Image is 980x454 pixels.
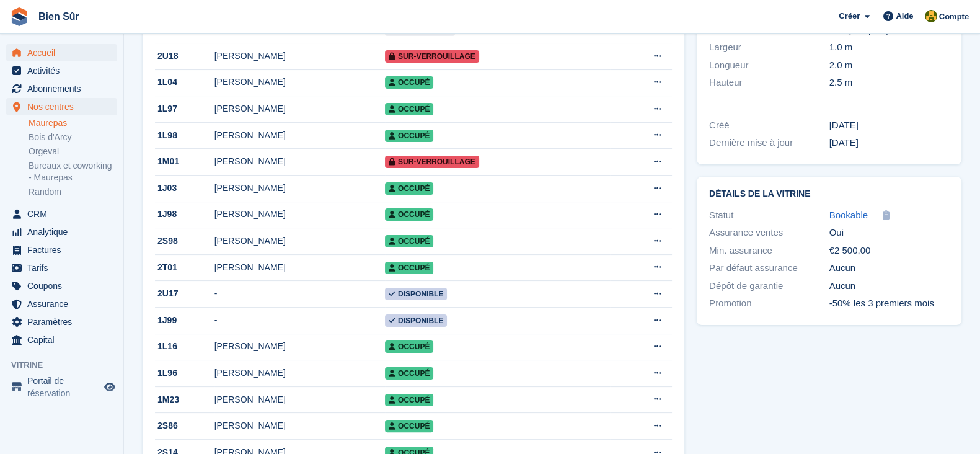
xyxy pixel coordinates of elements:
[33,6,84,27] a: Bien Sûr
[6,259,117,277] a: menu
[385,50,479,63] span: Sur-verrouillage
[155,367,214,380] div: 1L96
[709,58,829,73] div: Longueur
[385,314,447,327] span: Disponible
[6,375,117,399] a: menu
[829,136,950,150] div: [DATE]
[385,235,433,247] span: Occupé
[385,288,447,300] span: Disponible
[27,331,102,349] span: Capital
[829,226,950,240] div: Oui
[214,76,385,89] div: [PERSON_NAME]
[155,155,214,168] div: 1M01
[214,261,385,274] div: [PERSON_NAME]
[214,50,385,63] div: [PERSON_NAME]
[155,208,214,221] div: 1J98
[709,296,829,311] div: Promotion
[6,44,117,61] a: menu
[385,130,433,142] span: Occupé
[214,129,385,142] div: [PERSON_NAME]
[214,308,385,334] td: -
[6,223,117,241] a: menu
[29,131,117,143] a: Bois d'Arcy
[6,241,117,259] a: menu
[6,98,117,115] a: menu
[214,393,385,406] div: [PERSON_NAME]
[27,80,102,97] span: Abonnements
[214,281,385,308] td: -
[896,10,913,22] span: Aide
[925,10,937,22] img: Fatima Kelaaoui
[385,182,433,195] span: Occupé
[829,58,950,73] div: 2.0 m
[214,102,385,115] div: [PERSON_NAME]
[29,160,117,184] a: Bureaux et coworking - Maurepas
[27,375,102,399] span: Portail de réservation
[102,380,117,394] a: Boutique d'aperçu
[27,44,102,61] span: Accueil
[6,331,117,349] a: menu
[27,205,102,223] span: CRM
[155,234,214,247] div: 2S98
[709,279,829,293] div: Dépôt de garantie
[214,208,385,221] div: [PERSON_NAME]
[709,226,829,240] div: Assurance ventes
[709,76,829,90] div: Hauteur
[214,234,385,247] div: [PERSON_NAME]
[829,76,950,90] div: 2.5 m
[829,261,950,275] div: Aucun
[27,98,102,115] span: Nos centres
[829,118,950,133] div: [DATE]
[155,314,214,327] div: 1J99
[6,295,117,313] a: menu
[385,103,433,115] span: Occupé
[829,208,868,223] a: Bookable
[385,208,433,221] span: Occupé
[709,189,949,199] h2: Détails de la vitrine
[385,76,433,89] span: Occupé
[214,155,385,168] div: [PERSON_NAME]
[214,340,385,353] div: [PERSON_NAME]
[29,186,117,198] a: Random
[829,296,950,311] div: -50% les 3 premiers mois
[839,10,860,22] span: Créer
[6,80,117,97] a: menu
[829,210,868,220] span: Bookable
[29,117,117,129] a: Maurepas
[214,419,385,432] div: [PERSON_NAME]
[709,118,829,133] div: Créé
[6,313,117,331] a: menu
[385,420,433,432] span: Occupé
[155,102,214,115] div: 1L97
[27,259,102,277] span: Tarifs
[27,277,102,295] span: Coupons
[155,287,214,300] div: 2U17
[10,7,29,26] img: stora-icon-8386f47178a22dfd0bd8f6a31ec36ba5ce8667c1dd55bd0f319d3a0aa187defe.svg
[155,182,214,195] div: 1J03
[6,277,117,295] a: menu
[829,40,950,55] div: 1.0 m
[155,340,214,353] div: 1L16
[385,156,479,168] span: Sur-verrouillage
[6,205,117,223] a: menu
[709,208,829,223] div: Statut
[27,295,102,313] span: Assurance
[155,419,214,432] div: 2S86
[27,313,102,331] span: Paramètres
[27,62,102,79] span: Activités
[155,129,214,142] div: 1L98
[829,279,950,293] div: Aucun
[385,262,433,274] span: Occupé
[214,367,385,380] div: [PERSON_NAME]
[709,136,829,150] div: Dernière mise à jour
[709,261,829,275] div: Par défaut assurance
[939,11,969,23] span: Compte
[709,244,829,258] div: Min. assurance
[385,394,433,406] span: Occupé
[155,50,214,63] div: 2U18
[385,340,433,353] span: Occupé
[214,182,385,195] div: [PERSON_NAME]
[155,76,214,89] div: 1L04
[29,146,117,158] a: Orgeval
[155,393,214,406] div: 1M23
